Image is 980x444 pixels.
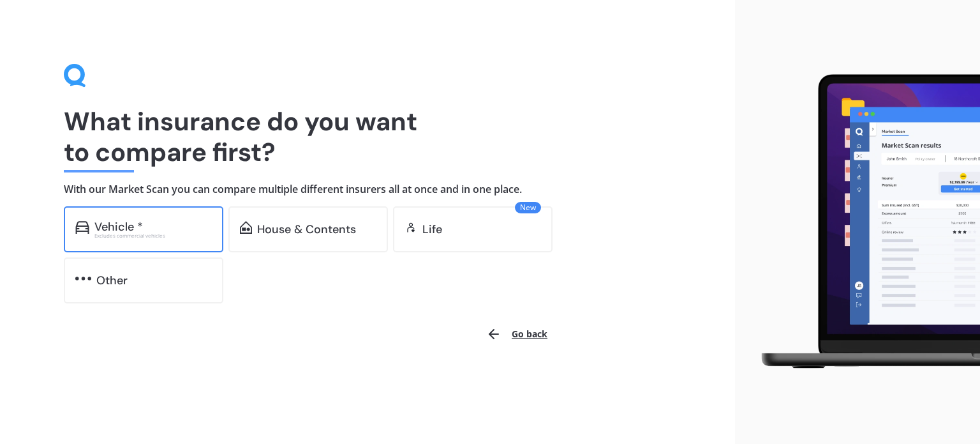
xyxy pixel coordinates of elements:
div: Other [96,274,128,287]
div: Life [422,223,442,236]
div: Excludes commercial vehicles [94,233,212,238]
img: car.f15378c7a67c060ca3f3.svg [75,221,89,234]
div: House & Contents [257,223,356,236]
img: other.81dba5aafe580aa69f38.svg [75,272,91,285]
h1: What insurance do you want to compare first? [64,106,671,167]
img: laptop.webp [745,68,980,376]
div: Vehicle * [94,220,143,233]
span: New [515,202,541,213]
h4: With our Market Scan you can compare multiple different insurers all at once and in one place. [64,183,671,196]
button: Go back [479,319,555,349]
img: life.f720d6a2d7cdcd3ad642.svg [405,221,417,234]
img: home-and-contents.b802091223b8502ef2dd.svg [240,221,252,234]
